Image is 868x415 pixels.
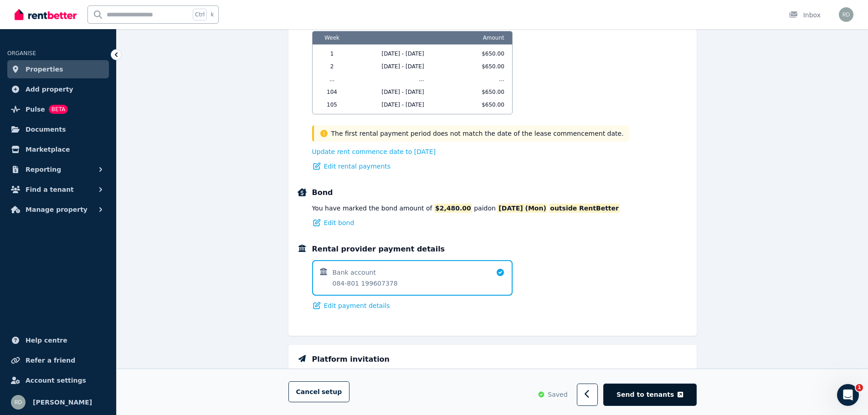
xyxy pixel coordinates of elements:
[324,162,391,171] span: Edit rental payments
[839,7,853,22] img: Rohan Driver
[7,160,109,179] button: Reporting
[616,390,674,400] span: Send to tenants
[352,63,446,70] span: [DATE] - [DATE]
[26,164,61,175] span: Reporting
[789,10,821,20] div: Inbox
[856,384,863,391] span: 1
[324,218,354,227] span: Edit bond
[318,101,346,108] span: 105
[288,382,350,403] button: Cancelsetup
[312,218,354,227] button: Edit bond
[322,388,342,397] span: setup
[7,100,109,118] a: PulseBETA
[26,144,70,155] span: Marketplace
[33,397,92,408] span: [PERSON_NAME]
[26,335,67,346] span: Help centre
[452,63,508,70] span: $650.00
[26,204,87,215] span: Manage property
[26,124,66,135] span: Documents
[312,204,620,213] div: You have marked the bond amount of paid on
[7,120,109,138] a: Documents
[452,88,508,96] span: $650.00
[452,50,508,57] span: $650.00
[26,104,45,115] span: Pulse
[352,50,446,57] span: [DATE] - [DATE]
[7,371,109,389] a: Account settings
[312,301,390,310] button: Edit payment details
[296,389,342,396] span: Cancel
[15,8,77,21] img: RentBetter
[7,80,109,98] a: Add property
[26,355,75,366] span: Refer a friend
[193,9,207,20] span: Ctrl
[26,84,73,95] span: Add property
[452,101,508,108] span: $650.00
[452,31,508,44] span: Amount
[352,101,446,108] span: [DATE] - [DATE]
[26,184,74,195] span: Find a tenant
[312,162,391,171] button: Edit rental payments
[7,140,109,159] a: Marketplace
[7,180,109,199] button: Find a tenant
[318,76,346,83] span: ...
[352,88,446,96] span: [DATE] - [DATE]
[312,187,333,198] h5: Bond
[603,384,696,406] button: Send to tenants
[318,50,346,57] span: 1
[318,88,346,96] span: 104
[352,76,446,83] span: ...
[452,76,508,83] span: ...
[26,375,86,386] span: Account settings
[312,147,436,156] button: Update rent commence date to [DATE]
[312,354,390,365] h5: Platform invitation
[7,331,109,349] a: Help centre
[49,105,68,114] span: BETA
[548,390,567,400] span: Saved
[434,204,472,213] span: $2,480.00
[318,63,346,70] span: 2
[298,188,307,196] img: Bond Details
[7,351,109,369] a: Refer a friend
[7,60,109,78] a: Properties
[11,395,26,410] img: Rohan Driver
[7,200,109,219] button: Manage property
[26,64,63,75] span: Properties
[837,384,859,406] iframe: Intercom live chat
[331,129,624,138] span: The first rental payment period does not match the date of the lease commencement date .
[549,204,620,213] span: outside RentBetter
[498,204,547,213] span: [DATE] (Mon)
[312,244,445,255] h5: Rental provider payment details
[211,11,214,18] span: k
[324,301,390,310] span: Edit payment details
[318,31,346,44] span: Week
[7,50,36,56] span: ORGANISE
